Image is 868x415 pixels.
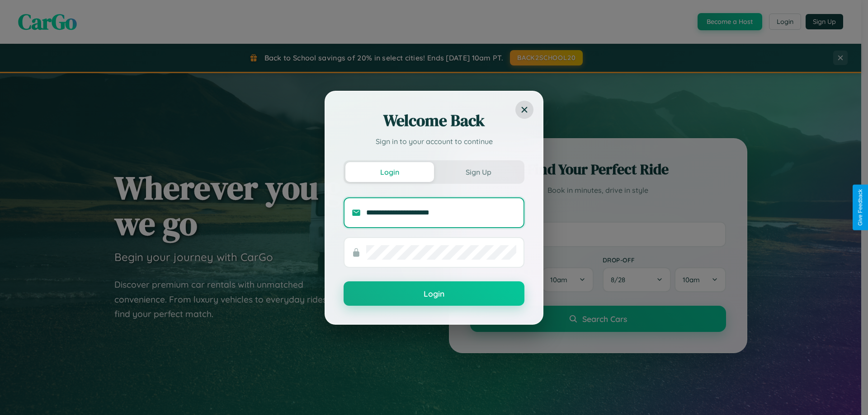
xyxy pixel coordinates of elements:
[344,110,524,131] h2: Welcome Back
[344,136,524,147] p: Sign in to your account to continue
[434,162,523,182] button: Sign Up
[345,162,434,182] button: Login
[857,189,863,226] div: Give Feedback
[344,281,524,306] button: Login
